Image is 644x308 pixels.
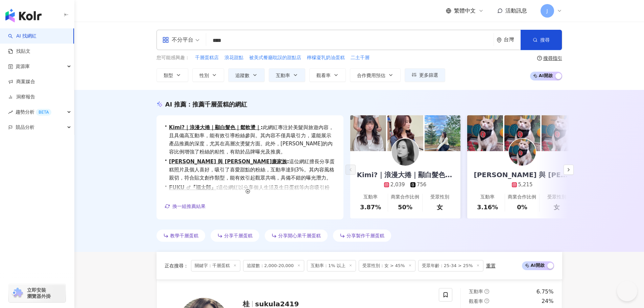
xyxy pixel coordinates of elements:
img: post-image [542,115,577,151]
span: 換一組推薦結果 [172,204,206,209]
button: 類型 [157,68,188,82]
span: 桂 [243,300,249,308]
button: 搜尋 [521,30,562,50]
span: 分享製作千層蛋糕 [347,233,384,238]
div: 3.16% [477,203,498,211]
span: 合作費用預估 [357,73,385,78]
span: question-circle [484,289,489,294]
a: FUKU ♂『福太郎』 [169,185,216,191]
div: 756 [417,181,427,188]
span: 類型 [164,73,173,78]
span: 競品分析 [16,120,34,135]
span: 受眾年齡：25-34 > 25% [418,260,483,271]
span: 千層蛋糕店 [195,54,219,61]
div: 搜尋指引 [543,55,562,61]
span: 受眾性別：女 > 45% [359,260,415,271]
span: 性別 [199,73,209,78]
div: Kimi?｜浪漫大捲｜顯白髮色｜鬆軟燙｜ [350,170,460,180]
span: question-circle [537,56,542,61]
div: 不分平台 [162,34,193,45]
a: searchAI 找網紅 [8,33,37,40]
span: 互動率 [276,73,290,78]
div: BETA [36,109,51,116]
a: chrome extension立即安裝 瀏覽器外掛 [9,284,66,302]
div: • [165,123,335,156]
button: 追蹤數 [228,68,265,82]
span: 互動率：1% 以上 [307,260,356,271]
span: : [216,185,218,191]
img: KOL Avatar [392,139,419,166]
a: [PERSON_NAME] 與 [PERSON_NAME]廉家族5,215互動率3.16%商業合作比例0%受眾性別女 [467,151,577,218]
button: 浪花甜點 [224,54,244,62]
a: 找貼文 [8,48,30,55]
span: 分享開心果千層蛋糕 [278,233,321,238]
button: 性別 [192,68,224,82]
a: 洞察報告 [8,94,35,100]
div: AI 推薦 ： [165,100,247,109]
span: 追蹤數 [235,73,249,78]
div: 商業合作比例 [391,194,419,200]
button: 互動率 [269,68,305,82]
div: 受眾性別 [430,194,449,200]
span: 此網紅專注於美髮與旅遊內容，且具備高互動率，能有效引導粉絲參與。其內容不僅具吸引力，還能展示產品推薦的深度，尤其在高層次燙髮方面。此外，[PERSON_NAME]的內容比例增強了粉絲的粘性，有助... [169,123,335,156]
span: question-circle [484,299,489,303]
span: 教學千層蛋糕 [170,233,198,238]
img: logo [5,9,42,22]
span: 資源庫 [16,59,30,74]
div: 受眾性別 [547,194,566,200]
button: 換一組推薦結果 [165,201,206,211]
span: 搜尋 [540,37,550,43]
span: environment [497,38,502,43]
button: 觀看率 [309,68,346,82]
span: 觀看率 [469,299,483,304]
span: 正在搜尋 ： [165,263,188,268]
div: [PERSON_NAME] 與 [PERSON_NAME]廉家族 [467,170,577,180]
span: 二土千層 [351,54,369,61]
span: 分享千層蛋糕 [224,233,253,238]
div: 重置 [486,263,496,268]
span: : [261,124,263,131]
div: 5,215 [518,181,533,188]
span: rise [8,110,13,115]
span: 立即安裝 瀏覽器外掛 [27,287,51,299]
div: 女 [437,203,443,211]
img: post-image [350,115,386,151]
div: 互動率 [363,194,378,200]
button: 千層蛋糕店 [195,54,219,62]
span: 追蹤數：2,000-20,000 [243,260,304,271]
span: 浪花甜點 [224,54,243,61]
div: 台灣 [504,37,521,43]
span: 關鍵字：千層蛋糕 [191,260,240,271]
span: 趨勢分析 [16,104,51,120]
img: chrome extension [11,288,24,299]
img: post-image [467,115,503,151]
span: 活動訊息 [505,7,527,14]
div: 女 [554,203,560,211]
div: • [165,184,335,208]
div: 互動率 [480,194,495,200]
a: [PERSON_NAME] 與 [PERSON_NAME]廉家族 [169,159,287,165]
button: 合作費用預估 [350,68,401,82]
div: 商業合作比例 [508,194,536,200]
span: appstore [162,37,169,43]
img: post-image [425,115,460,151]
a: 商案媒合 [8,78,35,85]
div: 2,039 [390,181,405,188]
span: 被美式餐廳耽誤的甜點店 [249,54,301,61]
span: sukula2419 [255,300,299,308]
span: 您可能感興趣： [157,54,190,61]
span: 這位網紅以分享個人生活及生日蛋糕等內容吸引粉絲，加強了與受眾的情感連結，提升互動率。其貼文創作類型多樣化，充分展示個性，增強了關注者的黏著度，為品牌帶來高效的宣傳效果。 [169,184,335,208]
button: 檸檬凝乳奶油蛋糕 [307,54,345,62]
span: 檸檬凝乳奶油蛋糕 [307,54,345,61]
span: 推薦千層蛋糕的網紅 [192,101,247,108]
img: KOL Avatar [509,139,536,166]
span: : [287,159,289,165]
img: post-image [504,115,540,151]
span: 繁體中文 [454,7,476,15]
div: 24% [542,298,554,305]
div: 50% [398,203,412,211]
span: 更多篩選 [419,72,438,78]
span: 互動率 [469,289,483,294]
div: 0% [517,203,527,211]
img: post-image [387,115,423,151]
